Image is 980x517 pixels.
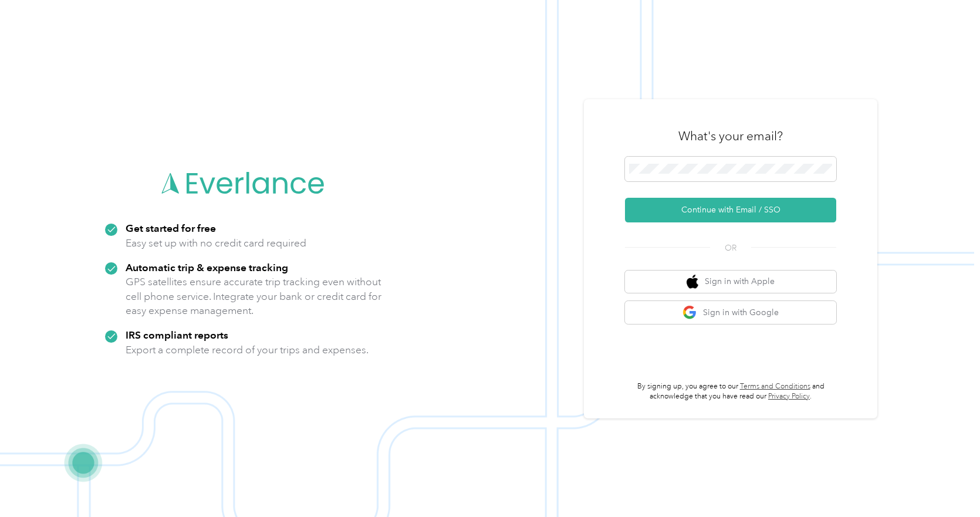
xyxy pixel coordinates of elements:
[625,381,836,402] p: By signing up, you agree to our and acknowledge that you have read our .
[126,261,288,273] strong: Automatic trip & expense tracking
[126,329,228,341] strong: IRS compliant reports
[126,275,382,318] p: GPS satellites ensure accurate trip tracking even without cell phone service. Integrate your bank...
[126,222,216,234] strong: Get started for free
[678,128,783,144] h3: What's your email?
[625,301,836,324] button: google logoSign in with Google
[126,236,306,251] p: Easy set up with no credit card required
[687,275,698,289] img: apple logo
[740,382,810,391] a: Terms and Conditions
[625,271,836,293] button: apple logoSign in with Apple
[914,451,980,517] iframe: Everlance-gr Chat Button Frame
[682,305,697,320] img: google logo
[768,392,810,401] a: Privacy Policy
[126,343,369,357] p: Export a complete record of your trips and expenses.
[625,198,836,222] button: Continue with Email / SSO
[710,242,751,254] span: OR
